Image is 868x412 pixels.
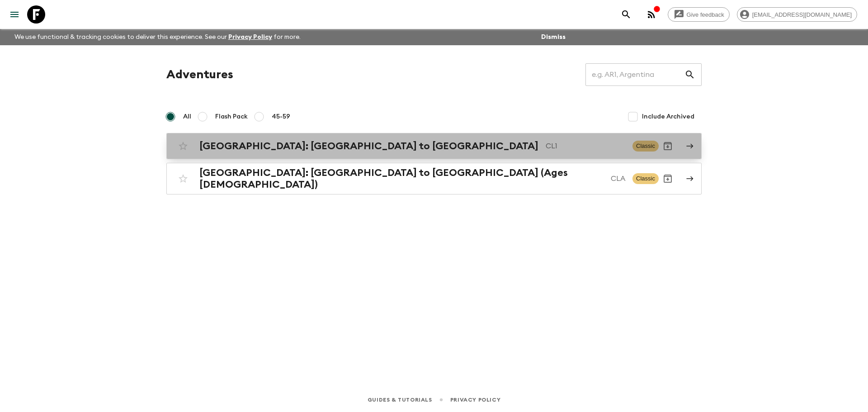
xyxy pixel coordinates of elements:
button: Dismiss [539,31,568,43]
p: CLA [611,173,625,184]
p: CL1 [546,141,625,152]
div: [EMAIL_ADDRESS][DOMAIN_NAME] [737,7,857,22]
span: 45-59 [272,112,290,121]
a: [GEOGRAPHIC_DATA]: [GEOGRAPHIC_DATA] to [GEOGRAPHIC_DATA]CL1ClassicArchive [166,133,702,159]
button: menu [5,5,24,24]
a: Privacy Policy [450,395,500,405]
span: Classic [632,173,659,184]
span: Give feedback [682,11,729,18]
span: Flash Pack [215,112,248,121]
input: e.g. AR1, Argentina [585,62,684,87]
span: All [183,112,191,121]
a: Guides & Tutorials [368,395,432,405]
span: [EMAIL_ADDRESS][DOMAIN_NAME] [747,11,857,18]
a: Give feedback [668,7,730,22]
h1: Adventures [166,66,233,84]
button: Archive [659,170,677,188]
button: search adventures [617,5,635,24]
h2: [GEOGRAPHIC_DATA]: [GEOGRAPHIC_DATA] to [GEOGRAPHIC_DATA] (Ages [DEMOGRAPHIC_DATA]) [199,167,604,190]
a: [GEOGRAPHIC_DATA]: [GEOGRAPHIC_DATA] to [GEOGRAPHIC_DATA] (Ages [DEMOGRAPHIC_DATA])CLAClassicArchive [166,163,702,194]
span: Classic [632,141,659,152]
a: Privacy Policy [228,34,272,40]
button: Archive [659,137,677,155]
span: Include Archived [642,112,694,121]
p: We use functional & tracking cookies to deliver this experience. See our for more. [11,29,304,45]
h2: [GEOGRAPHIC_DATA]: [GEOGRAPHIC_DATA] to [GEOGRAPHIC_DATA] [199,140,538,152]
